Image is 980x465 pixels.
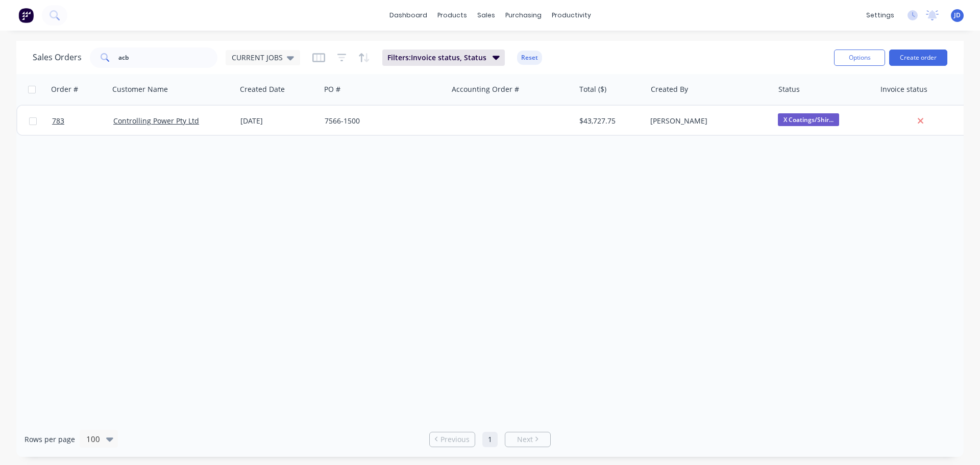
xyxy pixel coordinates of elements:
img: Factory [18,8,34,23]
div: $43,727.75 [579,116,639,126]
div: Status [778,84,800,94]
h1: Sales Orders [33,53,82,62]
div: [DATE] [240,116,316,126]
div: [PERSON_NAME] [650,116,764,126]
span: Next [517,434,533,445]
span: 783 [52,116,64,126]
span: CURRENT JOBS [232,52,283,63]
div: products [432,8,472,23]
button: Create order [889,50,947,66]
a: 783 [52,106,113,136]
div: settings [861,8,899,23]
span: Previous [440,434,470,445]
span: JD [954,11,961,20]
button: Filters:Invoice status, Status [382,50,505,66]
div: 7566-1500 [325,116,438,126]
a: Next page [505,434,550,445]
button: Reset [517,51,542,65]
div: purchasing [500,8,547,23]
div: Total ($) [579,84,606,94]
a: Previous page [430,434,475,445]
span: Filters: Invoice status, Status [387,53,486,63]
input: Search... [118,47,218,68]
a: Page 1 is your current page [482,432,498,447]
div: PO # [324,84,340,94]
span: Rows per page [24,434,75,445]
div: productivity [547,8,596,23]
div: Created Date [240,84,285,94]
div: sales [472,8,500,23]
span: X Coatings/Shir... [778,113,839,126]
div: Order # [51,84,78,94]
div: Created By [651,84,688,94]
div: Accounting Order # [452,84,519,94]
button: Options [834,50,885,66]
a: dashboard [384,8,432,23]
a: Controlling Power Pty Ltd [113,116,199,126]
ul: Pagination [425,432,555,447]
div: Invoice status [880,84,927,94]
div: Customer Name [112,84,168,94]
